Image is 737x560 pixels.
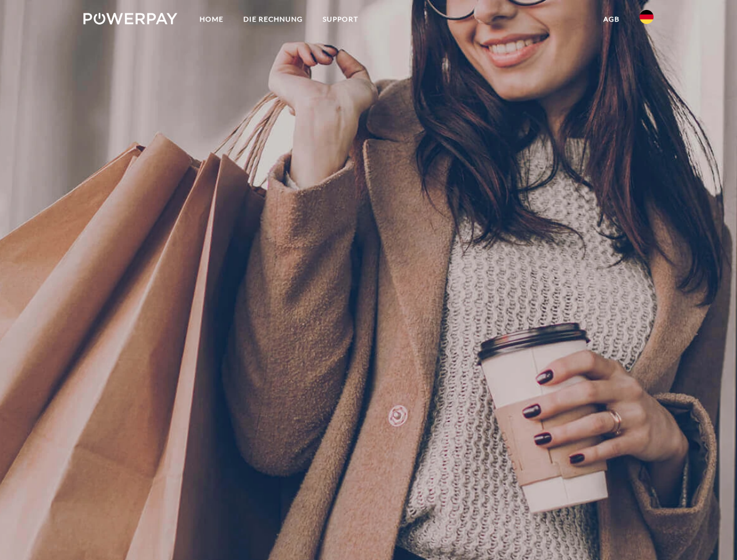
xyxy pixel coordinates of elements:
[233,9,313,30] a: DIE RECHNUNG
[83,13,177,24] img: logo-powerpay-white.svg
[640,10,654,24] img: de
[313,9,368,30] a: SUPPORT
[593,9,630,30] a: agb
[190,9,233,30] a: Home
